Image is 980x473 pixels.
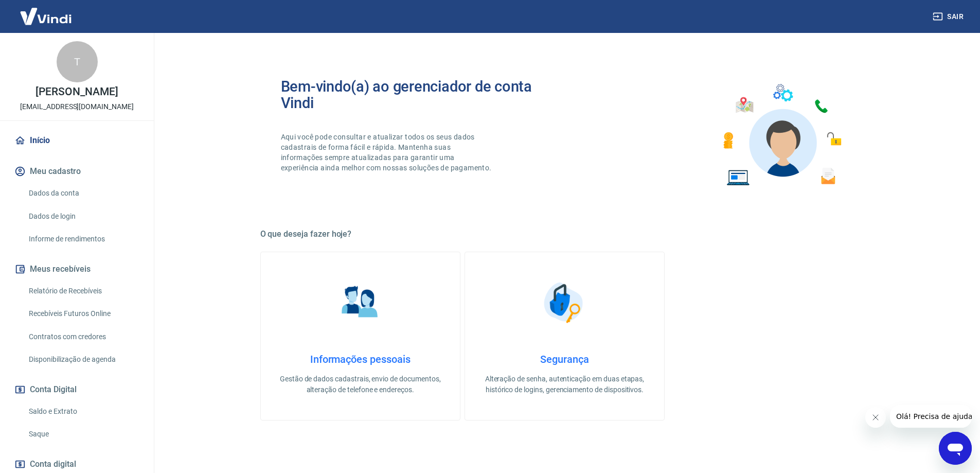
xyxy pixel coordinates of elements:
button: Meus recebíveis [12,258,141,281]
img: Informações pessoais [334,277,386,328]
a: SegurançaSegurançaAlteração de senha, autenticação em duas etapas, histórico de logins, gerenciam... [465,252,665,421]
iframe: Fechar mensagem [865,407,886,428]
img: Segurança [539,277,590,328]
p: [EMAIL_ADDRESS][DOMAIN_NAME] [20,101,134,112]
p: Alteração de senha, autenticação em duas etapas, histórico de logins, gerenciamento de dispositivos. [482,374,648,395]
p: Gestão de dados cadastrais, envio de documentos, alteração de telefone e endereços. [277,374,443,395]
iframe: Botão para abrir a janela de mensagens [939,432,972,465]
div: T [57,41,98,82]
a: Dados da conta [25,183,141,204]
img: Vindi [12,1,79,32]
span: Olá! Precisa de ajuda? [6,7,86,15]
p: Aqui você pode consultar e atualizar todos os seus dados cadastrais de forma fácil e rápida. Mant... [281,132,494,173]
a: Informações pessoaisInformações pessoaisGestão de dados cadastrais, envio de documentos, alteraçã... [260,252,460,421]
h5: O que deseja fazer hoje? [260,229,869,239]
h2: Bem-vindo(a) ao gerenciador de conta Vindi [281,78,565,111]
span: Conta digital [30,457,76,471]
a: Recebíveis Futuros Online [25,303,141,324]
h4: Segurança [482,353,648,365]
button: Meu cadastro [12,160,141,183]
button: Sair [931,7,968,26]
button: Conta Digital [12,378,141,401]
p: [PERSON_NAME] [35,86,118,97]
a: Contratos com credores [25,326,141,347]
a: Informe de rendimentos [25,229,141,250]
a: Dados de login [25,206,141,227]
a: Início [12,129,141,152]
a: Relatório de Recebíveis [25,281,141,302]
h4: Informações pessoais [277,353,443,365]
iframe: Mensagem da empresa [890,405,972,428]
img: Imagem de um avatar masculino com diversos icones exemplificando as funcionalidades do gerenciado... [714,78,849,192]
a: Disponibilização de agenda [25,349,141,370]
a: Saldo e Extrato [25,401,141,422]
a: Saque [25,424,141,445]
